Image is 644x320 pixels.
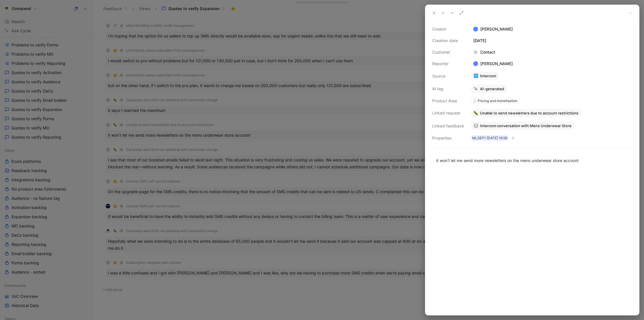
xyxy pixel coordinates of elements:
[474,27,478,31] div: K
[480,123,571,128] span: Intercom conversation with Mens Underwear Store
[471,72,499,80] a: Intercom
[432,49,464,56] div: Customer
[472,135,507,141] div: MLSEP1 [DATE] 16:56
[432,85,464,92] div: AI tag
[432,73,464,80] div: Source
[432,123,464,129] div: Linked feedback
[432,37,464,44] div: Creation date
[471,60,515,67] div: [PERSON_NAME]
[480,86,504,91] div: AI-generated
[432,60,464,67] div: Reporter
[432,26,464,33] div: Creator
[432,135,464,142] div: Properties
[473,50,478,54] div: C
[471,109,581,117] button: 🐛Unable to send newsletters due to account restrictions
[471,85,507,93] button: AI-generated
[432,97,464,104] div: Product Area
[474,111,478,115] img: 🐛
[436,157,628,163] div: it won't let me send more newsletters on the mens underwear store account
[471,26,632,33] div: [PERSON_NAME]
[471,49,498,56] div: Contact
[478,98,517,104] div: Pricing and monetisation
[471,37,632,44] div: [DATE]
[474,62,478,66] div: K
[471,122,574,130] a: Intercom conversation with Mens Underwear Store
[480,110,578,116] span: Unable to send newsletters due to account restrictions
[432,110,464,116] div: Linked request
